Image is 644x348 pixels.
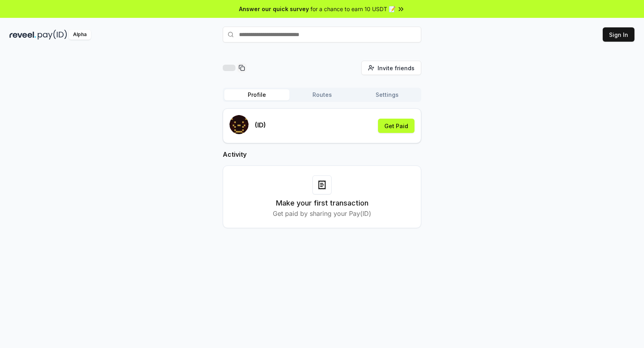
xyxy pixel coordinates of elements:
[361,61,421,75] button: Invite friends
[603,27,634,42] button: Sign In
[223,150,421,159] h2: Activity
[69,30,91,40] div: Alpha
[289,89,355,100] button: Routes
[10,30,36,40] img: reveel_dark
[378,119,415,133] button: Get Paid
[310,5,395,13] span: for a chance to earn 10 USDT 📝
[255,120,266,130] p: (ID)
[38,30,67,40] img: pay_id
[276,198,368,209] h3: Make your first transaction
[273,209,371,218] p: Get paid by sharing your Pay(ID)
[224,89,289,100] button: Profile
[239,5,309,13] span: Answer our quick survey
[355,89,420,100] button: Settings
[378,64,415,72] span: Invite friends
